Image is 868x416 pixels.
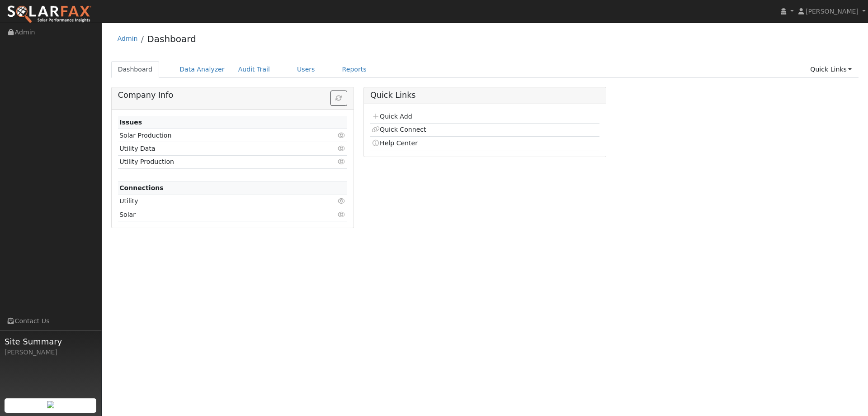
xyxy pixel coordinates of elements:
img: SolarFax [7,5,92,24]
a: Audit Trail [231,61,277,78]
i: Click to view [338,198,346,204]
h5: Company Info [118,91,347,100]
a: Quick Add [372,113,412,120]
td: Utility Production [118,155,310,168]
a: Help Center [372,139,418,147]
i: Click to view [338,145,346,152]
strong: Issues [119,119,142,126]
td: Utility Data [118,142,310,155]
td: Utility [118,195,310,208]
img: retrieve [47,401,54,408]
a: Admin [118,35,138,42]
a: Quick Connect [372,126,426,133]
i: Click to view [338,132,346,139]
a: Dashboard [147,33,196,44]
strong: Connections [119,184,164,191]
td: Solar [118,208,310,221]
a: Reports [335,61,373,78]
a: Quick Links [803,61,859,78]
div: [PERSON_NAME] [5,348,97,357]
h5: Quick Links [370,91,599,100]
span: [PERSON_NAME] [806,8,859,15]
a: Users [290,61,322,78]
i: Click to view [338,158,346,165]
td: Solar Production [118,129,310,142]
a: Data Analyzer [173,61,231,78]
i: Click to view [338,211,346,218]
span: Site Summary [5,335,97,348]
a: Dashboard [111,61,160,78]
